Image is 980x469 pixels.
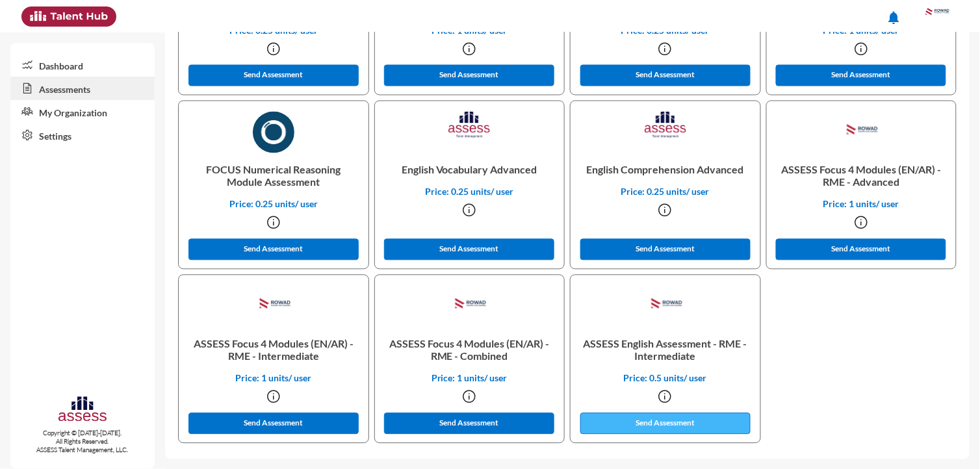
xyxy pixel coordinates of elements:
p: ASSESS Focus 4 Modules (EN/AR) - RME - Advanced [777,153,946,199]
p: ASSESS Focus 4 Modules (EN/AR) - RME - Intermediate [189,327,358,373]
mat-icon: notifications [886,10,902,25]
p: Price: 1 units/ user [385,373,554,384]
p: Price: 0.25 units/ user [581,186,750,197]
p: Price: 0.25 units/ user [189,199,358,210]
a: Assessments [10,77,155,100]
button: Send Assessment [580,413,751,435]
p: ASSESS English Assessment - RME - Intermediate [581,327,750,373]
p: English Vocabulary Advanced [385,153,554,186]
p: ASSESS Focus 4 Modules (EN/AR) - RME - Combined [385,327,554,373]
a: My Organization [10,100,155,123]
p: Price: 0.25 units/ user [385,186,554,197]
button: Send Assessment [384,413,554,435]
button: Send Assessment [384,239,554,260]
button: Send Assessment [188,239,359,260]
button: Send Assessment [776,65,946,86]
a: Dashboard [10,53,155,77]
p: Price: 1 units/ user [777,199,946,210]
a: Settings [10,123,155,147]
p: Price: 0.5 units/ user [581,373,750,384]
button: Send Assessment [384,65,554,86]
p: Copyright © [DATE]-[DATE]. All Rights Reserved. ASSESS Talent Management, LLC. [10,429,155,454]
button: Send Assessment [188,65,359,86]
button: Send Assessment [188,413,359,435]
p: English Comprehension Advanced [581,153,750,186]
img: assesscompany-logo.png [57,395,108,426]
button: Send Assessment [580,239,751,260]
button: Send Assessment [776,239,946,260]
p: FOCUS Numerical Reasoning Module Assessment [189,153,358,199]
p: Price: 1 units/ user [189,373,358,384]
button: Send Assessment [580,65,751,86]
